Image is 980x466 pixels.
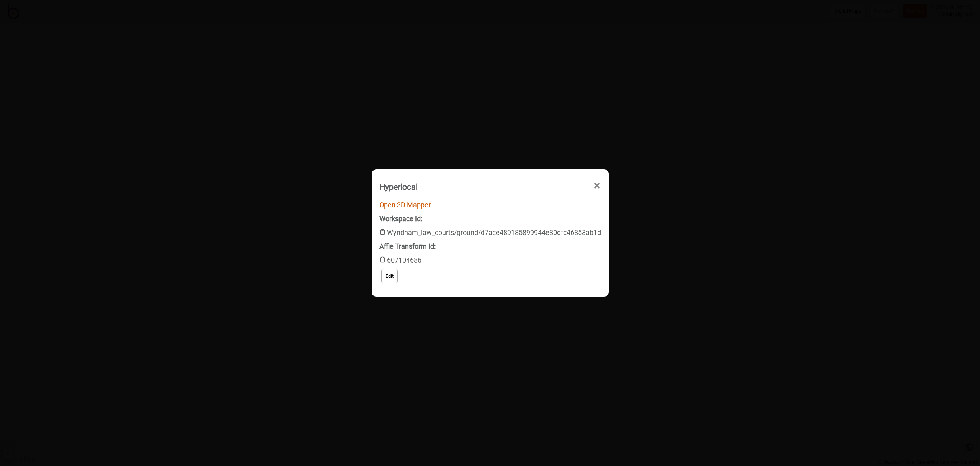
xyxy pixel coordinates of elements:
[379,240,601,267] div: 607104686
[381,269,398,283] button: Edit
[379,179,418,195] div: Hyperlocal
[379,242,436,250] strong: Affie Transform Id:
[379,212,601,240] div: Wyndham_law_courts/ground/d7ace489185899944e80dfc46853ab1d
[379,201,431,209] a: Open 3D Mapper
[593,173,601,199] span: ×
[379,215,422,223] strong: Workspace Id:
